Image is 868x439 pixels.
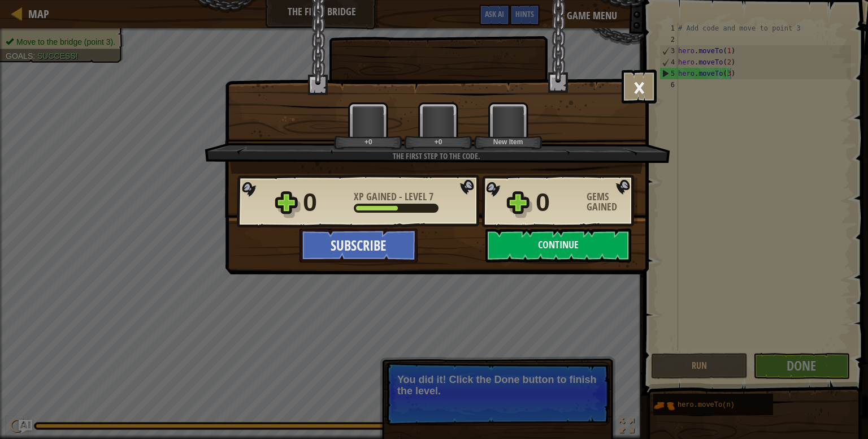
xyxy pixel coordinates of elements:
div: +0 [406,137,470,146]
button: Subscribe [300,229,418,262]
button: × [622,70,657,104]
span: 7 [429,190,433,204]
div: Gems Gained [587,192,637,212]
button: Continue [485,229,631,262]
div: - [354,192,433,202]
div: +0 [336,137,400,146]
div: 0 [303,184,347,221]
div: 0 [536,184,580,221]
span: XP Gained [354,190,399,204]
div: New Item [476,137,540,146]
div: The first step to the code. [258,150,615,162]
span: Level [402,190,429,204]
